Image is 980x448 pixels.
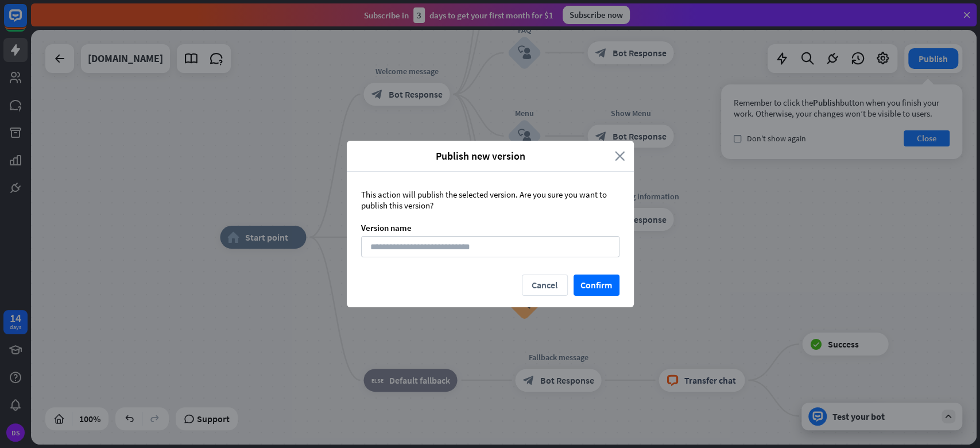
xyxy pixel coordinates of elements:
[9,5,44,39] button: Open LiveChat chat widget
[361,189,619,211] div: This action will publish the selected version. Are you sure you want to publish this version?
[361,222,619,233] div: Version name
[615,149,625,163] i: close
[522,275,568,296] button: Cancel
[355,149,606,163] span: Publish new version
[574,275,619,296] button: Confirm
